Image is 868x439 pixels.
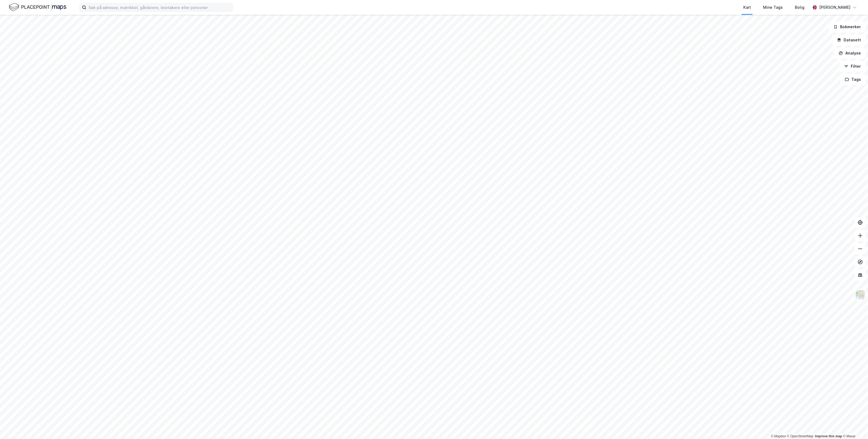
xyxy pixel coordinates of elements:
[9,2,66,12] img: logo.f888ab2527a4732fd821a326f86c7f29.svg
[834,48,866,59] button: Analyse
[841,413,868,439] div: Kontrollprogram for chat
[832,35,866,45] button: Datasett
[840,74,866,85] button: Tags
[839,61,866,72] button: Filter
[743,4,751,11] div: Kart
[855,290,866,300] img: Z
[787,434,814,438] a: OpenStreetMap
[819,4,850,11] div: [PERSON_NAME]
[815,434,842,438] a: Improve this map
[829,21,866,32] button: Bokmerker
[795,4,804,11] div: Bolig
[771,434,786,438] a: Mapbox
[86,3,233,12] input: Søk på adresse, matrikkel, gårdeiere, leietakere eller personer
[763,4,783,11] div: Mine Tags
[841,413,868,439] iframe: Chat Widget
